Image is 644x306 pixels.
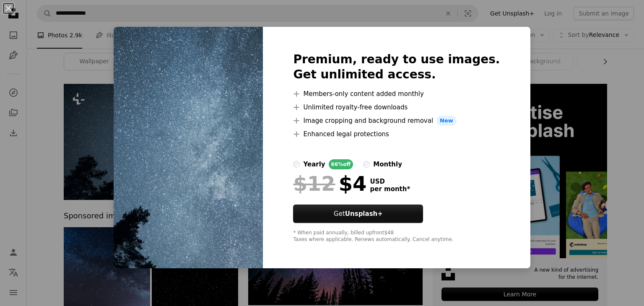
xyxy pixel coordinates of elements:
[293,116,500,126] li: Image cropping and background removal
[293,173,366,194] div: $4
[293,89,500,99] li: Members-only content added monthly
[293,173,335,194] span: $12
[370,178,410,185] span: USD
[329,159,353,169] div: 66% off
[303,159,325,169] div: yearly
[436,116,457,126] span: New
[373,159,402,169] div: monthly
[293,161,300,168] input: yearly66%off
[345,210,383,218] strong: Unsplash+
[363,161,370,168] input: monthly
[293,52,500,82] h2: Premium, ready to use images. Get unlimited access.
[293,102,500,112] li: Unlimited royalty-free downloads
[293,205,423,223] button: GetUnsplash+
[293,230,500,243] div: * When paid annually, billed upfront $48 Taxes where applicable. Renews automatically. Cancel any...
[370,185,410,193] span: per month *
[114,27,263,268] img: premium_photo-1672070779337-e5655d9bbd9e
[293,129,500,139] li: Enhanced legal protections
